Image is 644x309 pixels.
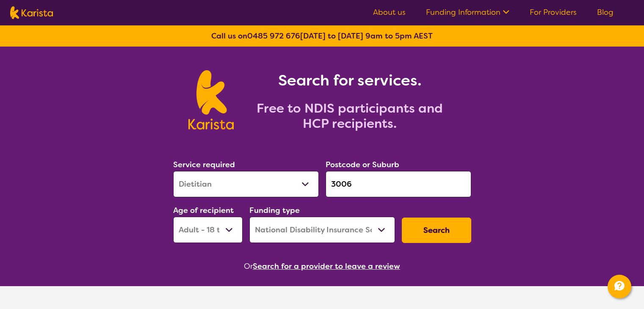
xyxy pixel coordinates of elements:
[530,7,577,17] a: For Providers
[173,205,234,215] label: Age of recipient
[326,160,399,170] label: Postcode or Suburb
[373,7,406,17] a: About us
[173,160,235,170] label: Service required
[253,260,400,273] button: Search for a provider to leave a review
[244,70,456,91] h1: Search for services.
[597,7,614,17] a: Blog
[608,275,631,298] button: Channel Menu
[247,31,300,41] a: 0485 972 676
[188,70,234,130] img: Karista logo
[211,31,433,41] b: Call us on [DATE] to [DATE] 9am to 5pm AEST
[244,260,253,273] span: Or
[244,101,456,131] h2: Free to NDIS participants and HCP recipients.
[426,7,509,17] a: Funding Information
[249,205,300,215] label: Funding type
[402,218,471,243] button: Search
[10,6,53,19] img: Karista logo
[326,171,471,197] input: Type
